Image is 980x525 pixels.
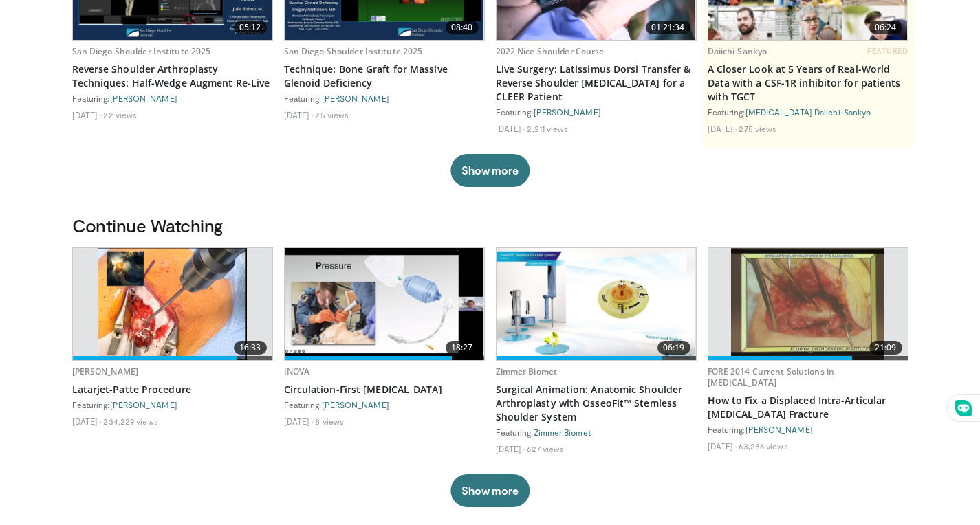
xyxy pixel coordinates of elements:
[322,93,389,103] a: [PERSON_NAME]
[745,425,813,434] a: [PERSON_NAME]
[745,107,871,117] a: [MEDICAL_DATA] Daiichi-Sankyo
[285,248,484,360] a: 18:27
[110,400,177,410] a: [PERSON_NAME]
[708,107,908,118] div: Featuring:
[497,248,696,360] a: 06:19
[496,427,697,438] div: Featuring:
[450,474,530,507] button: Show more
[496,123,525,134] li: [DATE]
[72,109,102,120] li: [DATE]
[72,383,273,396] a: Latarjet-Patte Procedure
[284,93,485,104] div: Featuring:
[496,443,525,454] li: [DATE]
[103,109,137,120] li: 22 views
[527,443,564,454] li: 627 views
[98,248,248,360] img: 617583_3.png.620x360_q85_upscale.jpg
[497,248,696,360] img: 84e7f812-2061-4fff-86f6-cdff29f66ef4.620x360_q85_upscale.jpg
[646,21,690,34] span: 01:21:34
[285,248,484,360] img: 2cae3fc8-a0a4-4b33-85f6-9f491572fa34.620x360_q85_upscale.jpg
[72,416,102,427] li: [DATE]
[708,424,908,435] div: Featuring:
[739,123,776,134] li: 275 views
[72,63,273,90] a: Reverse Shoulder Arthroplasty Techniques: Half-Wedge Augment Re-Live
[72,399,273,410] div: Featuring:
[284,383,485,396] a: Circulation-First [MEDICAL_DATA]
[496,45,605,57] a: 2022 Nice Shoulder Course
[446,341,479,355] span: 18:27
[869,21,902,34] span: 06:24
[708,45,767,57] a: Daiichi-Sankyo
[869,341,902,355] span: 21:09
[708,366,835,388] a: FORE 2014 Current Solutions in [MEDICAL_DATA]
[708,394,908,421] a: How to Fix a Displaced Intra-Articular [MEDICAL_DATA] Fracture
[496,366,558,377] a: Zimmer Biomet
[284,45,423,57] a: San Diego Shoulder Institute 2025
[103,416,157,427] li: 234,229 views
[708,440,737,451] li: [DATE]
[731,248,884,360] img: 55ff4537-6d30-4030-bbbb-bab469c05b17.620x360_q85_upscale.jpg
[284,366,310,377] a: INOVA
[496,383,697,424] a: Surgical Animation: Anatomic Shoulder Arthroplasty with OsseoFit™ Stemless Shoulder System
[496,107,697,118] div: Featuring:
[72,93,273,104] div: Featuring:
[110,93,177,103] a: [PERSON_NAME]
[72,45,211,57] a: San Diego Shoulder Institute 2025
[657,341,690,355] span: 06:19
[708,123,737,134] li: [DATE]
[322,400,389,410] a: [PERSON_NAME]
[739,440,787,451] li: 63,286 views
[708,63,908,104] a: A Closer Look at 5 Years of Real-World Data with a CSF-1R inhibitor for patients with TGCT
[284,109,314,120] li: [DATE]
[534,427,591,437] a: Zimmer Biomet
[315,416,344,427] li: 8 views
[73,248,272,360] a: 16:33
[534,107,601,117] a: [PERSON_NAME]
[315,109,349,120] li: 25 views
[527,123,568,134] li: 2,211 views
[72,214,908,236] h3: Continue Watching
[450,154,530,187] button: Show more
[446,21,479,34] span: 08:40
[496,63,697,104] a: Live Surgery: Latissimus Dorsi Transfer & Reverse Shoulder [MEDICAL_DATA] for a CLEER Patient
[708,248,908,360] a: 21:09
[284,63,485,90] a: Technique: Bone Graft for Massive Glenoid Deficiency
[284,399,485,410] div: Featuring:
[234,21,267,34] span: 05:12
[867,46,908,56] span: FEATURED
[234,341,267,355] span: 16:33
[72,366,139,377] a: [PERSON_NAME]
[284,416,314,427] li: [DATE]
